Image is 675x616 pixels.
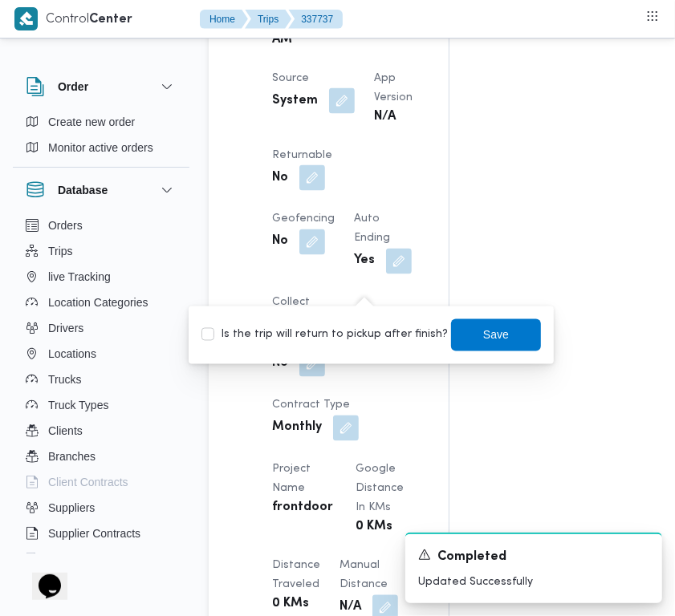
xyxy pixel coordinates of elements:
b: No [272,355,288,374]
span: Trips [48,241,73,261]
span: Completed [437,548,506,567]
b: 0 KMs [272,595,309,614]
span: Devices [48,549,88,569]
b: Center [89,14,132,26]
span: Google distance in KMs [356,464,404,513]
button: Suppliers [19,495,183,521]
span: Collect Shipment Amounts [272,298,323,346]
span: Locations [48,344,96,363]
button: Supplier Contracts [19,521,183,546]
div: Database [13,213,189,560]
span: Location Categories [48,293,148,312]
b: System [272,91,318,111]
img: X8yXhbKr1z7QwAAAABJRU5ErkJggg== [14,7,38,30]
button: Devices [19,546,183,572]
span: Trucks [48,370,81,389]
span: Orders [48,216,83,235]
button: Drivers [19,315,183,341]
button: 337737 [288,10,343,29]
button: Save [451,319,541,351]
div: Notification [418,547,649,567]
button: Locations [19,341,183,367]
b: No [272,233,288,252]
button: Client Contracts [19,469,183,495]
iframe: chat widget [16,552,67,600]
button: Location Categories [19,290,183,315]
span: live Tracking [48,267,111,286]
button: Trips [245,10,291,29]
span: Save [483,326,509,345]
span: Returnable [272,150,332,160]
b: frontdoor [272,499,333,518]
span: Distance Traveled [272,561,320,590]
b: Yes [354,252,375,271]
span: Client Contracts [48,472,128,492]
span: Source [272,73,309,83]
button: Branches [19,444,183,469]
button: live Tracking [19,264,183,290]
span: Geofencing [272,214,335,225]
button: Database [26,180,177,200]
span: Supplier Contracts [48,524,140,543]
button: Truck Types [19,392,183,418]
span: Create new order [48,112,135,132]
span: Drivers [48,318,83,338]
button: Orders [19,213,183,238]
span: Monitor active orders [48,138,153,157]
button: Home [200,10,248,29]
h3: Order [58,77,88,96]
label: Is the trip will return to pickup after finish? [201,326,448,345]
b: 0 KMs [356,518,392,537]
button: Create new order [19,109,183,135]
span: App Version [374,73,413,103]
span: Clients [48,421,83,440]
span: Manual Distance [340,561,388,590]
span: Contract Type [272,400,350,411]
button: Trucks [19,367,183,392]
span: Truck Types [48,395,108,415]
span: Auto Ending [354,214,390,244]
button: Trips [19,238,183,264]
button: Order [26,77,177,96]
span: Project Name [272,464,311,494]
b: Monthly [272,419,322,438]
span: Branches [48,447,96,466]
b: N/A [374,107,396,127]
button: Clients [19,418,183,444]
h3: Database [58,180,108,200]
div: Order [13,109,189,167]
b: No [272,168,288,188]
p: Updated Successfully [418,573,649,590]
span: Suppliers [48,498,95,517]
button: Monitor active orders [19,135,183,160]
